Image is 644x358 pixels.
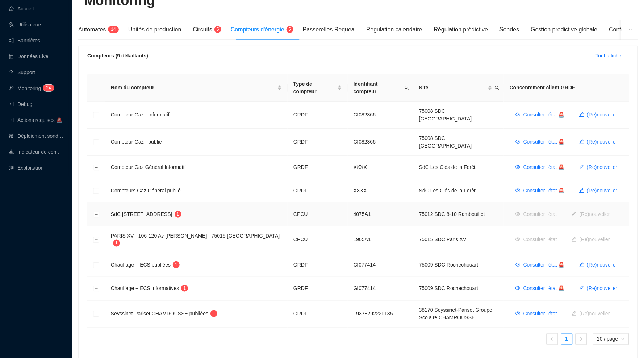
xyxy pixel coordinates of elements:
[348,156,413,179] td: XXXX
[105,74,288,102] th: Nom du compteur
[515,139,520,144] span: eye
[288,203,348,226] td: CPCU
[366,25,422,34] div: Régulation calendaire
[510,283,570,294] button: Consulter l'état 🚨
[9,85,52,91] a: monitorMonitoring24
[573,185,623,197] button: (Re)nouveller
[303,26,355,33] span: Passerelles Requea
[510,162,570,173] button: Consulter l'état 🚨
[587,111,618,119] span: (Re)nouveller
[419,211,485,217] span: 75012 SDC 8-10 Rambouillet
[9,118,14,123] span: check-square
[573,162,623,173] button: (Re)nouveller
[403,79,410,97] span: search
[515,112,520,117] span: eye
[214,26,221,33] sup: 5
[413,74,504,102] th: Site
[93,112,99,118] button: Développer la ligne
[288,253,348,277] td: GRDF
[9,165,43,171] a: slidersExploitation
[9,101,32,107] a: codeDebug
[627,27,632,32] span: ellipsis
[293,80,336,95] span: Type de compteur
[111,262,171,268] span: Chauffage + ECS publiées
[9,38,40,43] a: notificationBannières
[111,27,113,32] span: 1
[348,301,413,328] td: 19378292221135
[288,74,348,102] th: Type de compteur
[111,139,162,145] span: Compteur Gaz - publié
[510,308,563,320] button: Consulter l'état
[231,26,284,33] span: Compteurs d'énergie
[348,129,413,156] td: GI082366
[288,179,348,203] td: GRDF
[523,163,565,171] span: Consulter l'état 🚨
[93,286,99,292] button: Développer la ligne
[495,86,499,90] span: search
[93,140,99,145] button: Développer la ligne
[354,80,402,95] span: Identifiant compteur
[348,203,413,226] td: 4075A1
[561,333,573,345] li: 1
[596,52,623,60] span: Tout afficher
[579,188,584,193] span: edit
[9,69,35,75] a: questionSupport
[576,333,587,345] li: Page suivante
[573,136,623,148] button: (Re)nouveller
[288,226,348,253] td: CPCU
[288,102,348,129] td: GRDF
[184,286,186,291] span: 1
[579,286,584,291] span: edit
[111,112,170,118] span: Compteur Gaz - Informatif
[504,74,629,102] th: Consentement client GRDF
[587,187,618,195] span: (Re)nouveller
[175,262,177,267] span: 1
[288,129,348,156] td: GRDF
[419,307,492,320] span: 38170 Seyssinet-Pariset Groupe Scolaire CHAMROUSSE
[9,6,34,12] a: homeAccueil
[494,82,501,93] span: search
[419,135,472,149] span: 75008 SDC [GEOGRAPHIC_DATA]
[46,85,49,90] span: 2
[348,179,413,203] td: XXXX
[523,187,565,195] span: Consulter l'état 🚨
[9,22,42,27] a: teamUtilisateurs
[78,26,106,33] span: Automates
[523,111,565,119] span: Consulter l'état 🚨
[515,286,520,291] span: eye
[515,165,520,170] span: eye
[419,285,478,291] span: 75009 SDC Rochechouart
[566,308,616,320] button: (Re)nouveller
[348,277,413,301] td: GI077414
[587,138,618,146] span: (Re)nouveller
[111,233,280,239] span: PARIS XV - 106-120 Av [PERSON_NAME] - 75015 [GEOGRAPHIC_DATA]
[93,165,99,171] button: Développer la ligne
[9,54,49,59] a: databaseDonnées Live
[587,261,618,269] span: (Re)nouveller
[419,262,478,268] span: 75009 SDC Rochechouart
[287,26,293,33] sup: 5
[515,188,520,193] span: eye
[550,337,555,341] span: left
[561,334,572,345] a: 1
[348,253,413,277] td: GI077414
[593,333,629,345] div: taille de la page
[573,259,623,271] button: (Re)nouveller
[499,25,519,34] div: Sondes
[579,262,584,267] span: edit
[579,139,584,144] span: edit
[181,285,188,292] sup: 1
[93,263,99,268] button: Développer la ligne
[217,27,219,32] span: 5
[566,209,616,220] button: (Re)nouveller
[609,25,628,34] div: Confort
[128,26,181,33] span: Unités de production
[43,85,54,91] sup: 24
[348,102,413,129] td: GI082366
[111,164,186,170] span: Compteur Gaz Général Informatif
[93,188,99,194] button: Développer la ligne
[579,165,584,170] span: edit
[348,226,413,253] td: 1905A1
[111,285,179,291] span: Chauffage + ECS informatives
[288,277,348,301] td: GRDF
